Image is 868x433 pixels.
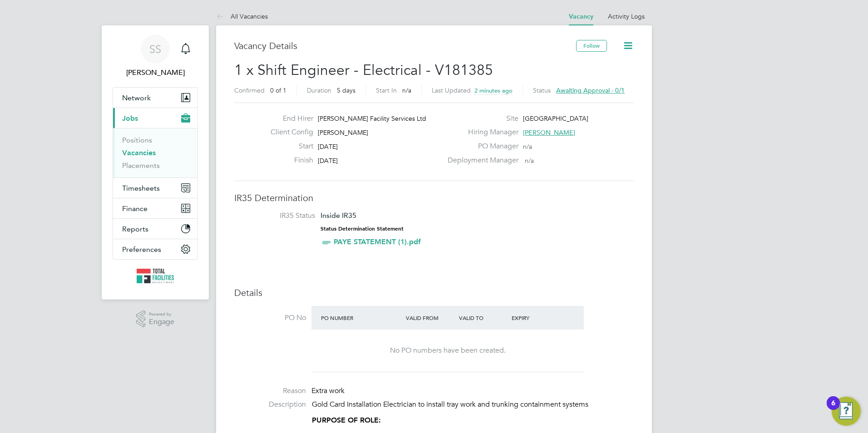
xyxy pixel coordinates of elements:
[113,34,198,78] a: SS[PERSON_NAME]
[113,88,197,108] button: Network
[457,310,510,326] div: Valid To
[263,128,313,137] label: Client Config
[832,397,861,426] button: Open Resource Center, 6 new notifications
[113,108,197,128] button: Jobs
[122,114,138,123] span: Jobs
[556,86,625,94] span: Awaiting approval - 0/1
[234,61,493,79] span: 1 x Shift Engineer - Electrical - V181385
[234,86,265,94] label: Confirmed
[122,225,148,233] span: Reports
[113,67,198,78] span: Sam Skinner
[442,114,518,123] label: Site
[311,386,345,395] span: Extra work
[402,86,411,94] span: n/a
[337,86,355,94] span: 5 days
[122,136,152,144] a: Positions
[404,310,457,326] div: Valid From
[113,198,197,218] button: Finance
[525,157,534,165] span: n/a
[234,386,306,396] label: Reason
[122,204,148,213] span: Finance
[576,40,607,52] button: Follow
[122,93,151,102] span: Network
[122,148,156,157] a: Vacancies
[234,400,306,409] label: Description
[122,184,160,192] span: Timesheets
[149,318,174,326] span: Engage
[263,114,313,123] label: End Hirer
[270,86,286,94] span: 0 of 1
[319,310,404,326] div: PO Number
[113,219,197,239] button: Reports
[321,346,575,355] div: No PO numbers have been created.
[113,128,197,177] div: Jobs
[102,25,209,300] nav: Main navigation
[122,245,161,254] span: Preferences
[234,287,634,299] h3: Details
[321,211,356,220] span: Inside IR35
[113,178,197,198] button: Timesheets
[569,13,593,20] a: Vacancy
[312,400,634,409] p: Gold Card Installation Electrician to install tray work and trunking containment systems
[318,114,426,123] span: [PERSON_NAME] Facility Services Ltd
[318,143,338,151] span: [DATE]
[321,226,404,232] strong: Status Determination Statement
[318,128,368,137] span: [PERSON_NAME]
[113,239,197,259] button: Preferences
[533,86,551,94] label: Status
[376,86,397,94] label: Start In
[263,142,313,151] label: Start
[243,211,315,221] label: IR35 Status
[307,86,331,94] label: Duration
[216,12,268,20] a: All Vacancies
[509,310,562,326] div: Expiry
[234,40,576,52] h3: Vacancy Details
[122,161,160,170] a: Placements
[149,43,161,55] span: SS
[312,416,381,424] strong: PURPOSE OF ROLE:
[432,86,471,94] label: Last Updated
[334,237,421,246] a: PAYE STATEMENT (1).pdf
[442,142,518,151] label: PO Manager
[136,310,175,328] a: Powered byEngage
[318,157,338,165] span: [DATE]
[113,269,198,283] a: Go to home page
[523,114,588,123] span: [GEOGRAPHIC_DATA]
[442,128,518,137] label: Hiring Manager
[263,156,313,165] label: Finish
[442,156,518,165] label: Deployment Manager
[137,269,174,283] img: tfrecruitment-logo-retina.png
[149,310,174,318] span: Powered by
[523,143,532,151] span: n/a
[608,12,645,20] a: Activity Logs
[234,313,306,323] label: PO No
[523,128,575,137] span: [PERSON_NAME]
[831,403,835,415] div: 6
[234,192,634,204] h3: IR35 Determination
[474,87,513,94] span: 2 minutes ago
